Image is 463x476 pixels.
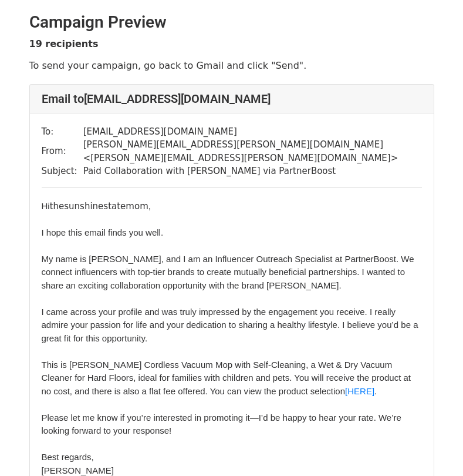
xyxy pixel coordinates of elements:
[83,125,422,139] td: [EMAIL_ADDRESS][DOMAIN_NAME]
[29,38,99,49] strong: 19 recipients
[42,92,422,106] h4: Email to [EMAIL_ADDRESS][DOMAIN_NAME]
[42,201,418,475] font: , I hope this email finds you well. My name is [PERSON_NAME], and I am an Influencer Outreach Spe...
[42,138,83,165] td: From:
[29,12,434,32] h2: Campaign Preview
[42,201,50,211] font: Hi
[42,165,83,178] td: Subject:
[83,138,422,165] td: [PERSON_NAME][EMAIL_ADDRESS][PERSON_NAME][DOMAIN_NAME] < [PERSON_NAME][EMAIL_ADDRESS][PERSON_NAME...
[83,165,422,178] td: Paid Collaboration with [PERSON_NAME] via PartnerBoost
[42,125,83,139] td: To:
[29,59,434,72] p: To send your campaign, go back to Gmail and click "Send".
[345,386,374,396] a: [HERE]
